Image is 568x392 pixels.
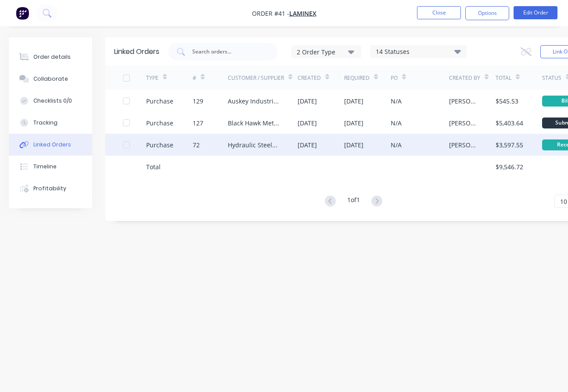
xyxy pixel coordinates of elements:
div: Tracking [33,119,58,127]
div: [PERSON_NAME] [449,96,478,106]
button: Tracking [9,112,92,134]
div: $3,597.55 [496,140,523,150]
div: [DATE] [298,140,317,150]
img: Factory [16,7,29,20]
button: Checklists 0/0 [9,90,92,112]
button: Linked Orders [9,134,92,156]
div: Created [298,74,321,82]
button: Edit Order [514,6,557,19]
div: $5,403.64 [496,118,523,128]
div: Purchase [146,118,173,128]
div: Linked Orders [33,141,71,149]
div: 72 [193,140,200,150]
input: Search orders... [191,47,264,56]
div: 14 Statuses [370,47,466,57]
button: Collaborate [9,68,92,90]
button: Profitability [9,178,92,200]
button: Order details [9,46,92,68]
div: N/A [391,140,402,150]
div: Black Hawk Metals [228,118,280,128]
div: $9,546.72 [496,162,523,171]
div: # [193,74,196,82]
div: Profitability [33,185,66,192]
div: [PERSON_NAME] [449,140,478,150]
div: Purchase [146,96,173,106]
div: 127 [193,118,203,128]
div: N/A [391,96,402,106]
div: Purchase [146,140,173,150]
div: Checklists 0/0 [33,97,72,105]
div: TYPE [146,74,158,82]
a: Laminex [289,9,316,18]
div: Order details [33,53,71,61]
div: [DATE] [344,96,363,106]
div: Timeline [33,163,57,171]
div: [DATE] [344,118,363,128]
div: [DATE] [344,140,363,150]
div: Auskey Industrial Pty Ltd [228,96,280,106]
div: $545.53 [496,96,518,106]
span: Order #41 - [252,9,289,18]
div: PO [391,74,398,82]
div: 1 of 1 [347,195,360,208]
div: 2 Order Type [297,47,356,56]
div: Total [496,74,511,82]
div: Customer / Supplier [228,74,284,82]
button: Close [417,6,461,19]
div: 129 [193,96,203,106]
div: N/A [391,118,402,128]
div: Linked Orders [114,46,159,57]
div: Required [344,74,370,82]
div: Total [146,162,161,171]
div: [DATE] [298,118,317,128]
button: Timeline [9,156,92,178]
button: Options [465,6,509,20]
div: Status [542,74,561,82]
div: Collaborate [33,75,68,83]
button: 2 Order Type [291,45,361,58]
span: 10 [560,197,567,206]
div: Hydraulic Steels [GEOGRAPHIC_DATA] [228,140,280,150]
div: [DATE] [298,96,317,106]
div: [PERSON_NAME] [449,118,478,128]
div: Created By [449,74,480,82]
